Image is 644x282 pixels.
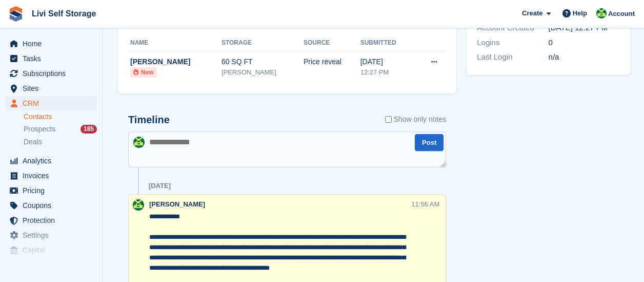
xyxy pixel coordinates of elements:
span: Pricing [23,183,84,198]
div: [PERSON_NAME] [130,57,222,67]
span: Home [23,36,84,51]
a: menu [5,243,97,257]
li: New [130,67,157,78]
input: Show only notes [385,114,392,125]
th: Storage [222,35,304,51]
a: menu [5,228,97,242]
span: Tasks [23,51,84,66]
div: [DATE] 12:27 PM [549,22,620,34]
a: Contacts [24,112,97,122]
a: menu [5,154,97,168]
a: menu [5,183,97,198]
span: [PERSON_NAME] [149,200,205,208]
span: CRM [23,96,84,110]
div: Price reveal [304,57,360,67]
span: Invoices [23,168,84,183]
a: menu [5,198,97,213]
a: Livi Self Storage [28,5,100,22]
div: [DATE] [149,182,171,190]
div: [DATE] [360,57,414,67]
div: 12:27 PM [360,67,414,78]
span: Coupons [23,198,84,213]
a: menu [5,96,97,110]
img: stora-icon-8386f47178a22dfd0bd8f6a31ec36ba5ce8667c1dd55bd0f319d3a0aa187defe.svg [8,6,24,22]
th: Name [128,35,222,51]
span: Capital [23,243,84,257]
div: Logins [477,37,548,49]
div: 11:56 AM [411,199,439,209]
span: Settings [23,228,84,242]
a: menu [5,66,97,81]
a: menu [5,51,97,66]
div: n/a [549,51,620,63]
div: 185 [80,125,97,134]
h2: Timeline [128,114,170,126]
a: menu [5,213,97,228]
span: Create [522,8,542,18]
img: Alex Handyside [596,8,607,18]
img: Alex Handyside [133,137,145,148]
button: Post [415,134,444,151]
span: Prospects [24,124,55,134]
span: Deals [24,137,42,147]
label: Show only notes [385,114,447,125]
span: Subscriptions [23,66,84,81]
th: Submitted [360,35,414,51]
span: Analytics [23,154,84,168]
div: [PERSON_NAME] [222,67,304,78]
th: Source [304,35,360,51]
img: Alex Handyside [133,199,144,211]
span: Protection [23,213,84,228]
span: Sites [23,81,84,96]
a: menu [5,81,97,96]
a: menu [5,36,97,51]
div: Last Login [477,51,548,63]
span: Help [573,8,587,18]
a: Deals [24,137,97,147]
div: Account Created [477,22,548,34]
div: 0 [549,37,620,49]
a: menu [5,168,97,183]
span: Account [608,9,635,19]
a: Prospects 185 [24,124,97,135]
div: 60 SQ FT [222,57,304,67]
